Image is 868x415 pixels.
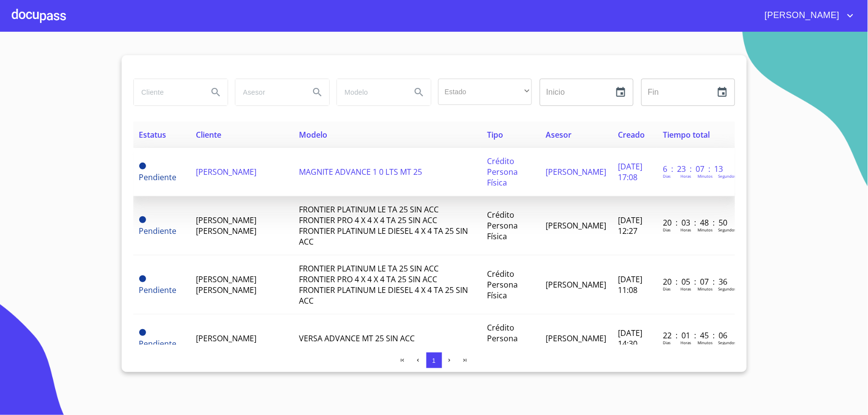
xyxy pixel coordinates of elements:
span: Pendiente [139,275,146,282]
span: [PERSON_NAME] [546,166,607,177]
span: Modelo [299,129,327,140]
span: [DATE] 17:08 [618,161,643,183]
p: Dias [663,286,671,291]
button: 1 [426,353,442,368]
span: VERSA ADVANCE MT 25 SIN ACC [299,333,415,344]
span: [PERSON_NAME] [PERSON_NAME] [196,274,256,295]
p: Segundos [718,286,736,291]
span: Pendiente [139,329,146,336]
button: Search [407,81,431,104]
span: Crédito Persona Física [487,269,518,301]
p: Minutos [698,286,713,291]
span: Pendiente [139,226,177,236]
p: Horas [680,173,691,179]
p: Minutos [698,227,713,232]
button: account of current user [758,8,856,23]
span: Cliente [196,129,221,140]
span: Asesor [546,129,572,140]
span: Crédito Persona Física [487,156,518,188]
span: [PERSON_NAME] [PERSON_NAME] [196,215,256,236]
span: [DATE] 11:08 [618,274,643,295]
span: [PERSON_NAME] [546,220,607,231]
p: Segundos [718,173,736,179]
button: Search [306,81,329,104]
span: [PERSON_NAME] [758,8,845,23]
span: Pendiente [139,163,146,169]
p: Dias [663,227,671,232]
p: Dias [663,340,671,345]
p: Horas [680,286,691,291]
p: Horas [680,340,691,345]
button: Search [204,81,228,104]
p: Minutos [698,173,713,179]
span: Crédito Persona Física [487,322,518,354]
p: Segundos [718,227,736,232]
p: 6 : 23 : 07 : 13 [663,164,729,174]
p: 20 : 05 : 07 : 36 [663,276,729,287]
span: Tipo [487,129,503,140]
div: ​ [438,79,532,105]
span: [PERSON_NAME] [546,279,607,290]
p: Segundos [718,340,736,345]
span: FRONTIER PLATINUM LE TA 25 SIN ACC FRONTIER PRO 4 X 4 X 4 TA 25 SIN ACC FRONTIER PLATINUM LE DIES... [299,263,468,306]
span: MAGNITE ADVANCE 1 0 LTS MT 25 [299,166,422,177]
input: search [337,79,403,105]
p: Dias [663,173,671,179]
span: [PERSON_NAME] [546,333,607,344]
p: 20 : 03 : 48 : 50 [663,217,729,228]
span: [PERSON_NAME] [196,166,256,177]
span: [DATE] 14:30 [618,328,643,349]
span: FRONTIER PLATINUM LE TA 25 SIN ACC FRONTIER PRO 4 X 4 X 4 TA 25 SIN ACC FRONTIER PLATINUM LE DIES... [299,204,468,247]
span: [DATE] 12:27 [618,215,643,236]
span: Pendiente [139,172,177,183]
span: Pendiente [139,338,177,349]
input: search [235,79,302,105]
span: Pendiente [139,216,146,223]
span: Creado [618,129,645,140]
span: Crédito Persona Física [487,209,518,242]
span: [PERSON_NAME] [196,333,256,344]
input: search [134,79,200,105]
p: Minutos [698,340,713,345]
span: Pendiente [139,285,177,295]
span: Tiempo total [663,129,710,140]
p: 22 : 01 : 45 : 06 [663,330,729,341]
p: Horas [680,227,691,232]
span: Estatus [139,129,167,140]
span: 1 [432,357,436,364]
